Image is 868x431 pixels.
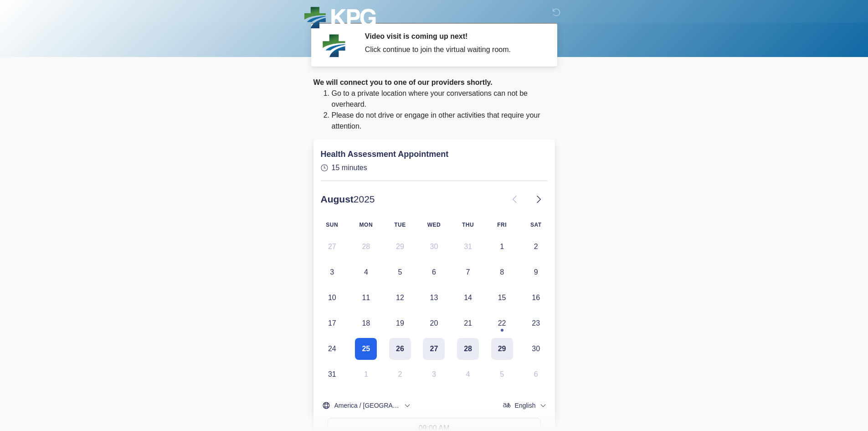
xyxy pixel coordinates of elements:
img: KPG Healthcare Logo [304,7,376,31]
div: We will connect you to one of our providers shortly. [313,77,555,88]
li: Go to a private location where your conversations can not be overheard. [332,88,555,110]
img: Agent Avatar [320,32,348,59]
li: Please do not drive or engage in other activities that require your attention. [332,110,555,132]
div: Click continue to join the virtual waiting room. [365,44,541,55]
